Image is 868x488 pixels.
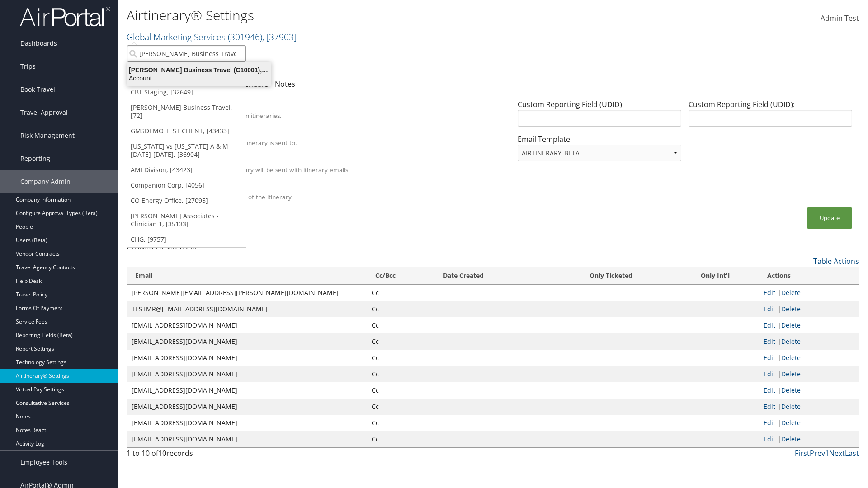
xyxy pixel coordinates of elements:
th: Actions [759,267,859,285]
a: Global Marketing Services [127,31,297,43]
td: [PERSON_NAME][EMAIL_ADDRESS][PERSON_NAME][DOMAIN_NAME] [127,285,367,301]
td: Cc [367,366,435,382]
span: 10 [158,448,166,458]
td: | [759,399,859,415]
span: Trips [20,55,36,78]
a: [PERSON_NAME] Associates - Clinician 1, [35133] [127,208,246,232]
td: Cc [367,399,435,415]
span: Dashboards [20,32,57,55]
td: [EMAIL_ADDRESS][DOMAIN_NAME] [127,415,367,431]
td: Cc [367,333,435,350]
button: Update [807,207,852,229]
a: Delete [781,321,801,329]
td: [EMAIL_ADDRESS][DOMAIN_NAME] [127,399,367,415]
div: 1 to 10 of records [127,448,304,463]
th: Only Ticketed: activate to sort column ascending [551,267,671,285]
td: | [759,350,859,366]
span: Travel Approval [20,101,68,124]
td: | [759,366,859,382]
td: Cc [367,415,435,431]
a: [US_STATE] vs [US_STATE] A & M [DATE]-[DATE], [36904] [127,139,246,162]
div: Custom Reporting Field (UDID): [685,99,856,134]
td: [EMAIL_ADDRESS][DOMAIN_NAME] [127,333,367,350]
span: , [ 37903 ] [262,31,297,43]
td: | [759,301,859,317]
a: [PERSON_NAME] Business Travel, [72] [127,100,246,123]
a: Prev [810,448,825,458]
a: 1 [825,448,829,458]
span: Employee Tools [20,451,67,474]
a: Delete [781,370,801,378]
td: Cc [367,431,435,447]
span: Admin Test [821,13,859,23]
a: First [795,448,810,458]
td: [EMAIL_ADDRESS][DOMAIN_NAME] [127,366,367,382]
th: Email: activate to sort column ascending [127,267,367,285]
a: Calendars [234,79,269,89]
label: A PDF version of the itinerary will be sent with itinerary emails. [169,165,350,174]
a: Delete [781,386,801,394]
a: Edit [764,370,775,378]
a: Last [845,448,859,458]
div: Attach PDF [169,157,481,165]
a: Edit [764,386,775,394]
td: [EMAIL_ADDRESS][DOMAIN_NAME] [127,382,367,399]
a: Edit [764,337,775,346]
a: AMI Divison, [43423] [127,162,246,178]
span: ( 301946 ) [228,31,262,43]
a: Delete [781,305,801,313]
a: Edit [764,353,775,362]
a: Delete [781,435,801,443]
a: Next [829,448,845,458]
td: Cc [367,301,435,317]
a: CHG, [9757] [127,232,246,247]
td: | [759,415,859,431]
div: Show Survey [169,184,481,192]
a: CO Energy Office, [27095] [127,193,246,208]
td: Cc [367,285,435,301]
a: Admin Test [821,5,859,33]
td: [EMAIL_ADDRESS][DOMAIN_NAME] [127,317,367,333]
a: GMSDEMO TEST CLIENT, [43433] [127,123,246,139]
td: | [759,382,859,399]
td: Cc [367,382,435,399]
div: [PERSON_NAME] Business Travel (C10001), [72] [122,66,276,74]
th: Cc/Bcc: activate to sort column ascending [367,267,435,285]
img: airportal-logo.png [20,6,110,27]
td: | [759,333,859,350]
input: Search Accounts [127,45,246,62]
a: Table Actions [813,256,859,266]
a: CBT Staging, [32649] [127,84,246,100]
a: Edit [764,305,775,313]
td: Cc [367,317,435,333]
a: Notes [275,79,295,89]
td: | [759,431,859,447]
a: Edit [764,435,775,443]
span: Book Travel [20,78,55,101]
span: Risk Management [20,124,75,147]
h1: Airtinerary® Settings [127,6,615,25]
th: Date Created: activate to sort column ascending [435,267,551,285]
td: [EMAIL_ADDRESS][DOMAIN_NAME] [127,350,367,366]
a: Edit [764,321,775,329]
span: Company Admin [20,170,71,193]
a: Delete [781,402,801,411]
a: Edit [764,418,775,427]
td: Cc [367,350,435,366]
span: Reporting [20,147,50,170]
a: Delete [781,337,801,346]
a: Edit [764,288,775,297]
td: [EMAIL_ADDRESS][DOMAIN_NAME] [127,431,367,447]
td: | [759,317,859,333]
td: | [759,285,859,301]
th: Only Int'l: activate to sort column ascending [671,267,759,285]
div: Email Template: [514,134,685,169]
div: Account [122,74,276,82]
a: Delete [781,418,801,427]
a: Edit [764,402,775,411]
td: TESTMR@[EMAIL_ADDRESS][DOMAIN_NAME] [127,301,367,317]
a: Companion Corp, [4056] [127,178,246,193]
a: Delete [781,353,801,362]
a: Delete [781,288,801,297]
div: Client Name [169,103,481,111]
